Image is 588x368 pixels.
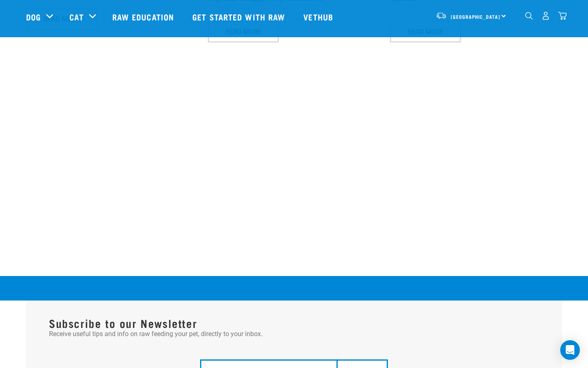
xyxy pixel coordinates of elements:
img: van-moving.png [436,12,447,19]
a: Cat [69,11,83,23]
div: Open Intercom Messenger [560,340,580,360]
span: [GEOGRAPHIC_DATA] [451,15,500,18]
h2: Subscribe to our Newsletter [49,317,539,330]
p: Receive useful tips and info on raw feeding your pet, directly to your inbox. [49,329,539,339]
img: user.png [541,11,550,20]
a: Raw Education [104,0,184,33]
img: home-icon-1@2x.png [525,12,533,20]
img: home-icon@2x.png [558,11,567,20]
a: Dog [26,11,41,23]
a: Get started with Raw [184,0,295,33]
a: Vethub [295,0,343,33]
